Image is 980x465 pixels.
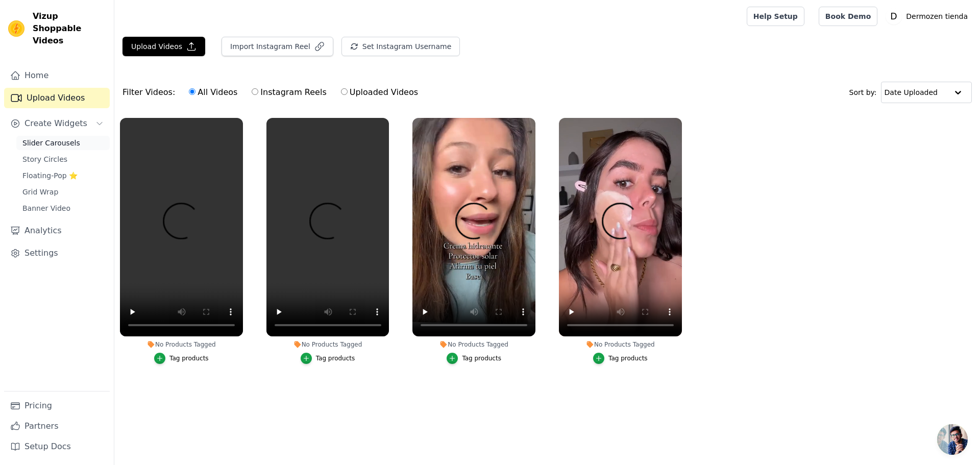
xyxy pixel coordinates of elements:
[4,113,110,134] button: Create Widgets
[122,81,424,104] div: Filter Videos:
[252,88,258,95] input: Instagram Reels
[4,243,110,263] a: Settings
[16,152,110,166] a: Story Circles
[251,86,327,99] label: Instagram Reels
[122,37,205,56] button: Upload Videos
[22,170,78,181] span: Floating-Pop ⭐
[341,37,460,56] button: Set Instagram Username
[340,86,419,99] label: Uploaded Videos
[222,37,333,56] button: Import Instagram Reel
[608,354,648,362] div: Tag products
[4,396,110,416] a: Pricing
[16,201,110,215] a: Banner Video
[22,203,70,213] span: Banner Video
[4,221,110,241] a: Analytics
[24,117,87,130] span: Create Widgets
[169,354,209,362] div: Tag products
[849,82,972,103] div: Sort by:
[4,416,110,436] a: Partners
[16,136,110,150] a: Slider Carousels
[8,20,24,37] img: Vizup
[316,354,355,362] div: Tag products
[937,424,968,455] a: Chat abierto
[22,187,58,197] span: Grid Wrap
[412,340,535,349] div: No Products Tagged
[188,86,238,99] label: All Videos
[902,7,972,26] p: Dermozen tienda
[16,185,110,199] a: Grid Wrap
[886,7,972,26] button: D Dermozen tienda
[301,353,355,364] button: Tag products
[16,168,110,183] a: Floating-Pop ⭐
[22,154,67,164] span: Story Circles
[891,11,897,21] text: D
[447,353,501,364] button: Tag products
[593,353,648,364] button: Tag products
[4,65,110,86] a: Home
[33,10,106,47] span: Vizup Shoppable Videos
[747,7,804,26] a: Help Setup
[22,138,80,148] span: Slider Carousels
[266,340,389,349] div: No Products Tagged
[819,7,877,26] a: Book Demo
[341,88,348,95] input: Uploaded Videos
[4,436,110,457] a: Setup Docs
[189,88,195,95] input: All Videos
[559,340,682,349] div: No Products Tagged
[154,353,209,364] button: Tag products
[120,340,243,349] div: No Products Tagged
[4,88,110,108] a: Upload Videos
[462,354,501,362] div: Tag products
